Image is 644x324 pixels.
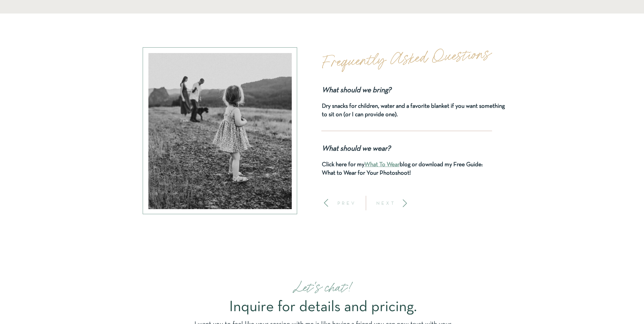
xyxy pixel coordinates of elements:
p: Let's chat! [239,278,407,293]
a: PREV [334,201,359,205]
p: Frequently Asked Questions [322,41,543,72]
b: What should we bring? [322,87,391,94]
a: NEXT [374,201,399,205]
p: Inquire for details and pricing. [198,298,448,314]
i: What should we wear? [322,146,390,152]
b: Click here for my blog or download my Free Guide: What to Wear for Your Photoshoot! [322,162,483,176]
a: What To Wear [364,162,400,168]
b: Dry snacks for children, water and a favorite blanket if you want something to sit on (or I can p... [322,103,505,118]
